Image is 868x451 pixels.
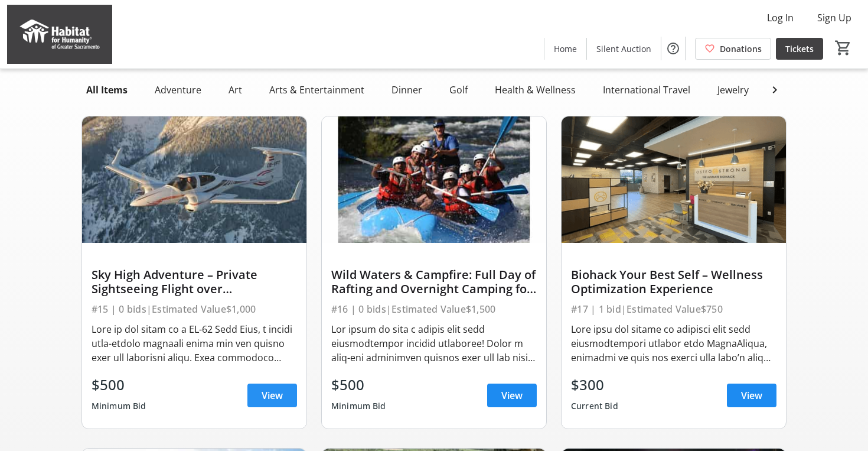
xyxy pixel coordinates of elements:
[82,116,306,243] img: Sky High Adventure – Private Sightseeing Flight over Sacramento or San Francisco
[571,301,776,317] div: #17 | 1 bid | Estimated Value $750
[262,388,283,403] span: View
[92,395,146,417] div: Minimum Bid
[758,8,803,27] button: Log In
[92,301,297,317] div: #15 | 0 bids | Estimated Value $1,000
[92,268,297,296] div: Sky High Adventure – Private Sightseeing Flight over [GEOGRAPHIC_DATA] or [GEOGRAPHIC_DATA]
[767,11,794,25] span: Log In
[741,388,762,403] span: View
[331,268,537,296] div: Wild Waters & Campfire: Full Day of Rafting and Overnight Camping for Six
[598,78,695,102] div: International Travel
[387,78,427,102] div: Dinner
[331,322,537,365] div: Lor ipsum do sita c adipis elit sedd eiusmodtempor incidid utlaboree! Dolor m aliq-eni adminimven...
[331,374,386,395] div: $500
[92,374,146,395] div: $500
[224,78,247,102] div: Art
[571,322,776,365] div: Lore ipsu dol sitame co adipisci elit sedd eiusmodtempori utlabor etdo MagnaAliqua, enimadmi ve q...
[92,322,297,365] div: Lore ip dol sitam co a EL-62 Sedd Eius, t incidi utla-etdolo magnaali enima min ven quisno exer u...
[265,78,369,102] div: Arts & Entertainment
[833,37,854,59] button: Cart
[661,37,685,60] button: Help
[817,11,851,25] span: Sign Up
[808,8,861,27] button: Sign Up
[7,5,112,64] img: Habitat for Humanity of Greater Sacramento's Logo
[785,43,814,55] span: Tickets
[81,78,132,102] div: All Items
[727,384,776,407] a: View
[596,43,651,55] span: Silent Auction
[247,384,297,407] a: View
[695,38,771,60] a: Donations
[487,384,537,407] a: View
[571,395,618,417] div: Current Bid
[331,395,386,417] div: Minimum Bid
[544,38,586,60] a: Home
[501,388,523,403] span: View
[554,43,577,55] span: Home
[713,78,753,102] div: Jewelry
[587,38,661,60] a: Silent Auction
[322,116,546,243] img: Wild Waters & Campfire: Full Day of Rafting and Overnight Camping for Six
[571,374,618,395] div: $300
[331,301,537,317] div: #16 | 0 bids | Estimated Value $1,500
[720,43,762,55] span: Donations
[445,78,472,102] div: Golf
[776,38,823,60] a: Tickets
[150,78,206,102] div: Adventure
[571,268,776,296] div: Biohack Your Best Self – Wellness Optimization Experience
[490,78,580,102] div: Health & Wellness
[562,116,786,243] img: Biohack Your Best Self – Wellness Optimization Experience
